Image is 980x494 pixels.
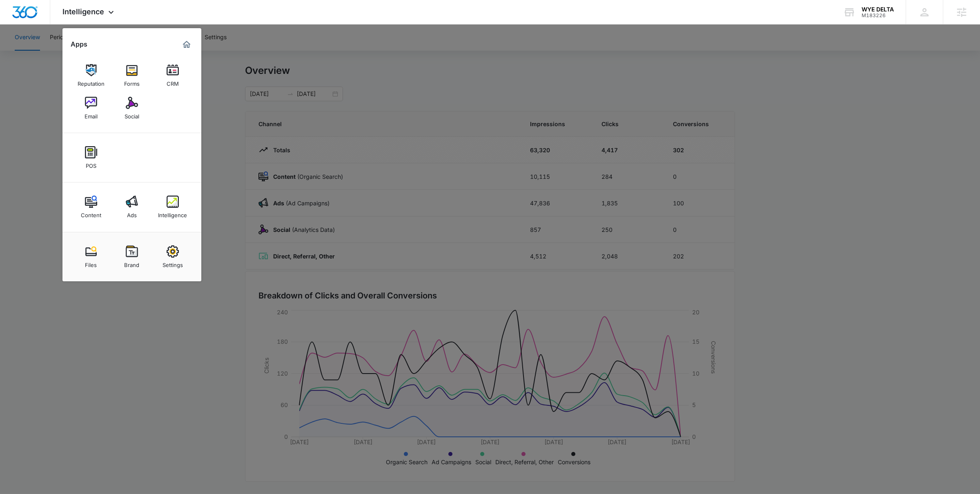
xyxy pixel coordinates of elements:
div: Files [85,258,97,268]
a: Reputation [76,60,107,91]
a: Ads [116,191,147,223]
div: CRM [167,76,179,87]
a: Content [76,191,107,223]
a: POS [76,142,107,173]
div: account id [862,13,894,18]
div: POS [86,158,96,169]
a: Settings [157,241,188,272]
h2: Apps [71,40,87,48]
div: account name [862,6,894,13]
a: Intelligence [157,191,188,223]
a: Social [116,93,147,124]
span: Intelligence [62,7,104,16]
div: Brand [124,258,139,268]
div: Content [81,208,101,218]
div: Settings [163,258,183,268]
a: CRM [157,60,188,91]
div: Social [125,109,139,120]
a: Email [76,93,107,124]
div: Ads [127,208,137,218]
div: Reputation [78,76,105,87]
a: Files [76,241,107,272]
div: Forms [124,76,140,87]
a: Forms [116,60,147,91]
a: Brand [116,241,147,272]
div: Email [85,109,98,120]
div: Intelligence [158,208,187,218]
a: Marketing 360® Dashboard [180,38,193,51]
